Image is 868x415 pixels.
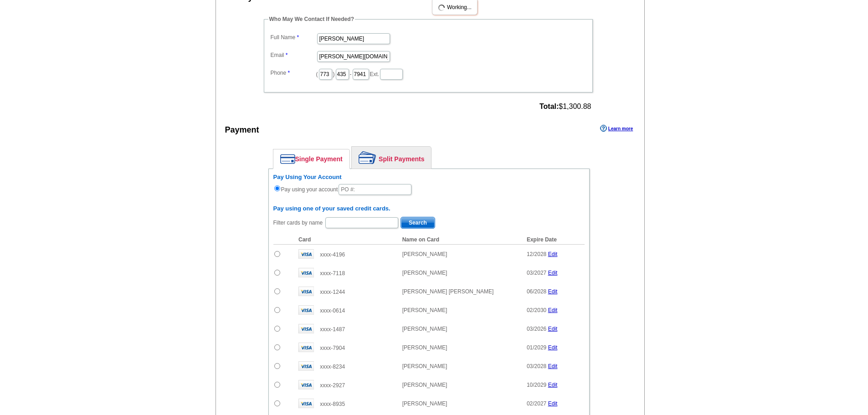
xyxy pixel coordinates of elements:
span: $1,300.88 [539,102,591,111]
legend: Who May We Contact If Needed? [268,15,355,23]
span: 02/2030 [527,307,546,313]
span: [PERSON_NAME] [402,382,447,388]
span: [PERSON_NAME] [402,270,447,276]
a: Learn more [600,125,633,132]
strong: Total: [539,102,559,110]
span: xxxx-8234 [320,364,345,370]
span: xxxx-7118 [320,270,345,277]
a: Split Payments [352,147,431,169]
h6: Pay Using Your Account [273,174,585,181]
input: PO #: [339,184,411,195]
span: [PERSON_NAME] [402,307,447,313]
img: loading... [438,4,445,11]
button: Search [401,217,435,229]
span: [PERSON_NAME] [402,251,447,257]
img: visa.gif [298,305,314,315]
span: 03/2026 [527,326,546,332]
span: xxxx-2927 [320,382,345,389]
a: Edit [548,344,558,351]
a: Edit [548,288,558,295]
label: Email [271,51,316,59]
span: 10/2029 [527,382,546,388]
a: Single Payment [273,149,349,169]
span: [PERSON_NAME] [PERSON_NAME] [402,288,494,295]
img: visa.gif [298,361,314,371]
img: visa.gif [298,343,314,352]
img: visa.gif [298,249,314,259]
a: Edit [548,326,558,332]
img: visa.gif [298,268,314,277]
span: Search [401,217,435,228]
span: 03/2027 [527,270,546,276]
label: Phone [271,69,316,77]
span: [PERSON_NAME] [402,363,447,369]
th: Expire Date [522,235,585,245]
img: split-payment.png [359,151,376,164]
span: 12/2028 [527,251,546,257]
span: 01/2029 [527,344,546,351]
img: visa.gif [298,380,314,389]
span: 03/2028 [527,363,546,369]
span: 02/2027 [527,400,546,407]
a: Edit [548,363,558,369]
a: Edit [548,270,558,276]
a: Edit [548,251,558,257]
img: visa.gif [298,287,314,296]
span: xxxx-1244 [320,289,345,295]
dd: ( ) - Ext. [268,67,588,81]
label: Filter cards by name [273,219,323,227]
div: Payment [225,124,259,136]
span: xxxx-7904 [320,345,345,351]
a: Edit [548,307,558,313]
span: xxxx-4196 [320,251,345,258]
th: Name on Card [398,235,522,245]
span: [PERSON_NAME] [402,326,447,332]
h6: Pay using one of your saved credit cards. [273,205,585,212]
span: 06/2028 [527,288,546,295]
span: xxxx-1487 [320,326,345,333]
iframe: LiveChat chat widget [686,203,868,415]
img: visa.gif [298,399,314,408]
img: single-payment.png [280,154,295,164]
span: xxxx-0614 [320,307,345,314]
span: [PERSON_NAME] [402,400,447,407]
span: [PERSON_NAME] [402,344,447,351]
a: Edit [548,382,558,388]
label: Full Name [271,33,316,41]
div: Pay using your account [273,174,585,196]
span: xxxx-8935 [320,401,345,407]
th: Card [294,235,398,245]
img: visa.gif [298,324,314,333]
a: Edit [548,400,558,407]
